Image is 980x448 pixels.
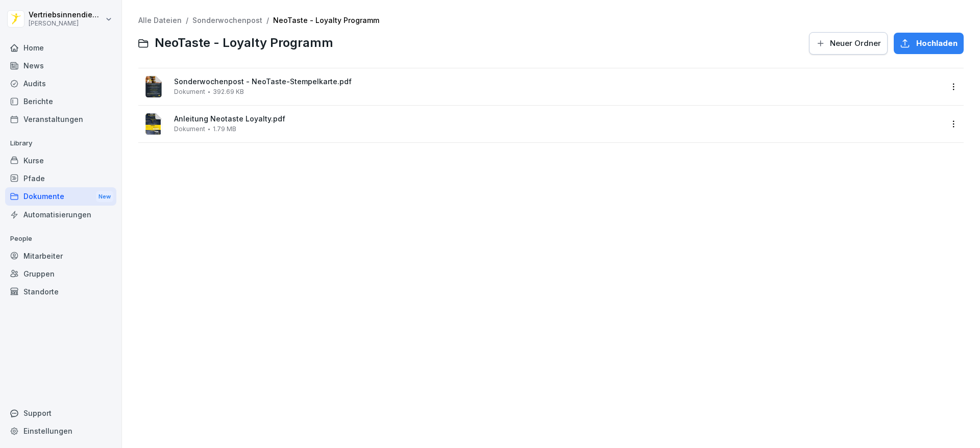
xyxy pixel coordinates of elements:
a: Standorte [5,283,116,301]
a: Gruppen [5,265,116,283]
div: New [96,191,113,203]
span: Anleitung Neotaste Loyalty.pdf [174,115,942,123]
p: Library [5,135,116,152]
a: Mitarbeiter [5,247,116,265]
a: News [5,57,116,74]
a: Alle Dateien [138,16,182,24]
a: Home [5,39,116,57]
span: Sonderwochenpost - NeoTaste-Stempelkarte.pdf [174,78,942,86]
span: Dokument [174,88,205,95]
p: [PERSON_NAME] [29,20,103,27]
span: / [266,16,269,25]
a: Berichte [5,92,116,110]
p: Vertriebsinnendienst [29,11,103,19]
span: / [186,16,188,25]
span: 1.79 MB [213,126,236,133]
button: Hochladen [894,33,964,54]
span: Neuer Ordner [830,38,881,49]
a: Veranstaltungen [5,110,116,128]
a: Audits [5,74,116,92]
a: DokumenteNew [5,187,116,206]
a: Automatisierungen [5,206,116,223]
a: NeoTaste - Loyalty Programm [273,16,379,24]
span: Dokument [174,126,205,133]
a: Einstellungen [5,422,116,440]
button: Neuer Ordner [809,32,888,55]
a: Pfade [5,169,116,187]
a: Sonderwochenpost [192,16,262,24]
span: Hochladen [916,38,958,49]
span: NeoTaste - Loyalty Programm [155,36,333,51]
a: Kurse [5,152,116,169]
div: Support [5,404,116,422]
span: 392.69 KB [213,88,244,95]
p: People [5,231,116,247]
div: Dokumente [5,187,116,206]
